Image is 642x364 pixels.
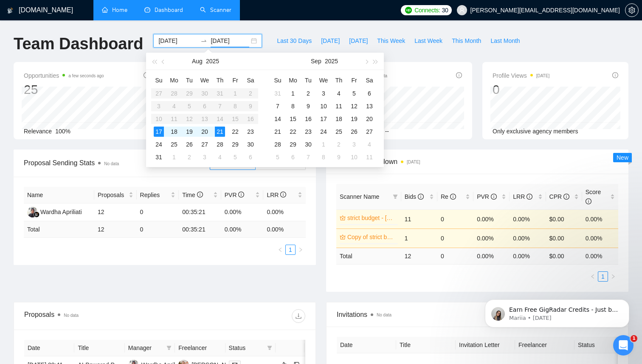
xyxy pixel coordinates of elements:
div: 17 [318,114,329,124]
span: Only exclusive agency members [493,128,578,135]
input: Start date [158,36,197,45]
td: 0 [437,229,473,248]
th: Manager [125,340,175,356]
span: info-circle [527,194,532,200]
td: 2025-08-22 [228,125,243,138]
div: 28 [215,139,225,150]
div: Proposals [24,309,165,323]
span: Invitations [337,309,618,320]
td: 0.00% [582,229,618,248]
td: 0.00% [473,229,510,248]
span: Profile Views [493,71,549,81]
td: 2025-09-08 [285,100,301,113]
div: 18 [334,114,344,124]
a: searchScanner [200,6,231,14]
td: 2025-10-10 [346,151,362,164]
span: info-circle [612,72,618,78]
button: Last Month [486,34,524,48]
button: 2025 [325,53,338,70]
span: filter [267,345,272,350]
img: WA [27,207,38,217]
td: 2025-09-09 [301,100,316,113]
a: homeHome [102,6,127,14]
td: 0.00% [510,209,546,229]
div: 1 [169,152,179,162]
td: 2025-09-04 [212,151,228,164]
td: 1 [401,229,437,248]
button: Last Week [410,34,447,48]
th: We [197,73,212,87]
td: 0.00 % [582,248,618,264]
div: 12 [349,101,359,111]
div: 31 [273,88,283,99]
td: 2025-10-07 [301,151,316,164]
th: Mo [166,73,182,87]
span: Last Week [414,36,442,45]
span: Re [441,193,456,200]
h1: Team Dashboard [14,34,143,54]
span: download [292,313,305,319]
span: -- [385,128,389,135]
span: dashboard [144,7,150,13]
div: 4 [334,88,344,99]
div: 4 [215,152,225,162]
span: info-circle [586,198,591,204]
span: filter [166,345,172,350]
li: Next Page [296,245,306,255]
td: 2025-10-04 [362,138,377,151]
th: We [316,73,331,87]
span: 30 [442,6,448,15]
div: 11 [364,152,374,162]
td: 0.00% [510,229,546,248]
td: 2025-09-22 [285,125,301,138]
td: 2025-09-13 [362,100,377,113]
input: End date [211,36,249,45]
div: 9 [303,101,313,111]
span: Proposals [98,190,127,200]
td: 2025-09-19 [346,113,362,125]
td: 12 [94,221,137,238]
th: Invitation Letter [456,337,515,353]
li: 1 [598,271,608,282]
td: 2025-08-29 [228,138,243,151]
div: 19 [184,127,194,137]
td: 2025-09-12 [346,100,362,113]
li: 1 [285,245,296,255]
div: 14 [273,114,283,124]
th: Replies [137,187,179,203]
button: This Month [447,34,486,48]
span: Time [182,192,203,198]
th: Th [212,73,228,87]
li: Previous Page [275,245,285,255]
div: 29 [288,139,298,150]
td: 2025-09-02 [301,87,316,100]
p: Message from Mariia, sent 2d ago [37,33,146,40]
div: 24 [318,127,329,137]
td: 2025-09-29 [285,138,301,151]
span: filter [165,341,173,354]
span: info-circle [563,194,569,200]
span: Scanner Name [340,193,379,200]
span: left [590,274,595,279]
th: Title [396,337,456,353]
button: This Week [372,34,410,48]
div: 25 [169,139,179,150]
button: [DATE] [316,34,344,48]
div: 18 [169,127,179,137]
iframe: Intercom notifications message [472,282,642,341]
td: 2025-08-27 [197,138,212,151]
span: to [200,37,207,44]
th: Su [151,73,166,87]
span: Last Month [490,36,520,45]
td: $ 0.00 [546,248,582,264]
div: 13 [364,101,374,111]
td: 2025-09-05 [228,151,243,164]
div: 21 [215,127,225,137]
div: 7 [273,101,283,111]
th: Proposals [94,187,137,203]
td: 2025-10-03 [346,138,362,151]
div: 22 [288,127,298,137]
div: 3 [349,139,359,150]
td: Total [336,248,401,264]
span: No data [104,161,119,166]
